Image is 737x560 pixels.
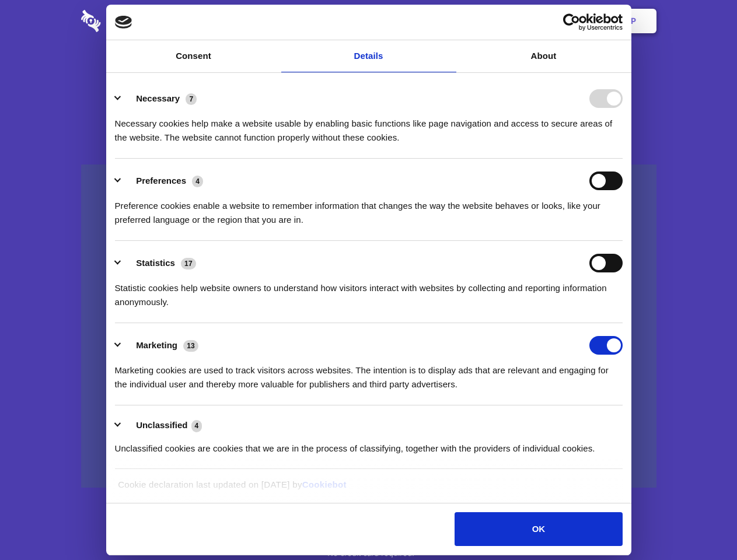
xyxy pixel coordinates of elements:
button: Preferences (4) [115,171,211,190]
div: Cookie declaration last updated on [DATE] by [109,478,628,501]
button: Necessary (7) [115,89,204,108]
label: Marketing [136,340,177,350]
iframe: Drift Widget Chat Controller [679,502,723,546]
a: Login [529,3,580,39]
span: 13 [183,340,198,352]
a: Consent [106,40,281,72]
a: About [456,40,631,72]
button: Marketing (13) [115,336,206,355]
button: Statistics (17) [115,254,204,272]
h4: Auto-redaction of sensitive data, encrypted data sharing and self-destructing private chats. Shar... [81,106,656,145]
label: Necessary [136,93,180,103]
div: Statistic cookies help website owners to understand how visitors interact with websites by collec... [115,272,623,309]
a: Wistia video thumbnail [81,164,656,488]
span: 4 [191,420,202,432]
label: Statistics [136,258,175,268]
a: Contact [473,3,527,39]
label: Preferences [136,176,186,185]
span: 17 [181,258,196,269]
a: Cookiebot [302,480,347,489]
a: Pricing [343,3,393,39]
h1: Eliminate Slack Data Loss. [81,52,656,94]
span: 4 [192,176,203,187]
a: Details [281,40,456,72]
img: logo-wordmark-white-trans-d4663122ce5f474addd5e946df7df03e33cb6a1c49d2221995e7729f52c070b2.svg [81,10,181,32]
div: Unclassified cookies are cookies that we are in the process of classifying, together with the pro... [115,433,623,456]
button: Unclassified (4) [115,418,209,433]
div: Preference cookies enable a website to remember information that changes the way the website beha... [115,190,623,227]
a: Usercentrics Cookiebot - opens in a new window [521,13,623,31]
span: 7 [186,93,197,105]
button: OK [455,512,622,546]
img: logo [115,16,132,29]
div: Marketing cookies are used to track visitors across websites. The intention is to display ads tha... [115,355,623,391]
div: Necessary cookies help make a website usable by enabling basic functions like page navigation and... [115,108,623,145]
